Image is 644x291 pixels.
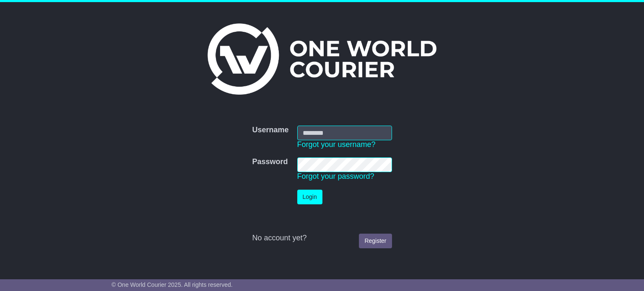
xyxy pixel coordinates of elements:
[297,190,322,204] button: Login
[297,172,374,180] a: Forgot your password?
[297,140,376,149] a: Forgot your username?
[359,234,392,248] a: Register
[252,126,288,135] label: Username
[112,281,233,288] span: © One World Courier 2025. All rights reserved.
[208,23,436,95] img: One World
[252,234,392,243] div: No account yet?
[252,157,288,167] label: Password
